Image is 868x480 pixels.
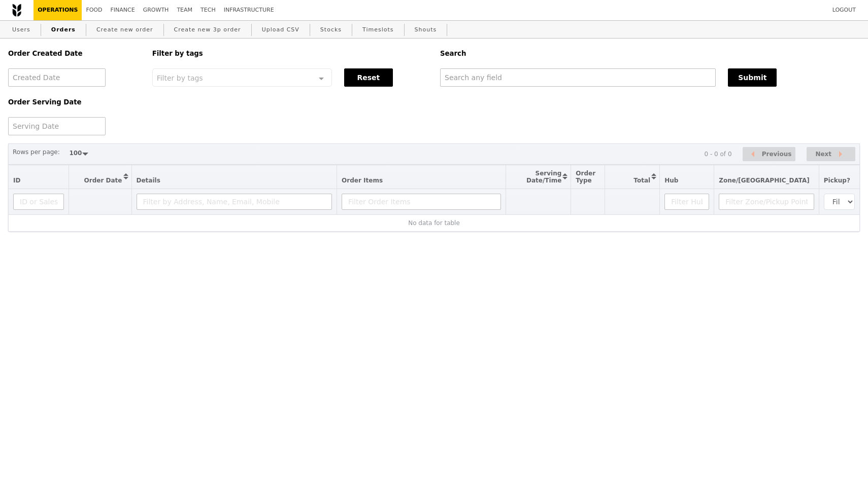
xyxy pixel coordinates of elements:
[316,21,346,39] a: Stocks
[664,177,678,184] span: Hub
[440,50,860,57] h5: Search
[440,68,716,87] input: Search any field
[664,194,709,210] input: Filter Hub
[13,177,20,184] span: ID
[762,148,792,160] span: Previous
[47,21,80,39] a: Orders
[8,117,106,135] input: Serving Date
[8,21,35,39] a: Users
[719,177,810,184] span: Zone/[GEOGRAPHIC_DATA]
[576,170,595,184] span: Order Type
[728,68,777,87] button: Submit
[8,50,140,57] h5: Order Created Date
[344,68,393,87] button: Reset
[824,177,850,184] span: Pickup?
[411,21,441,39] a: Shouts
[12,4,21,17] img: Grain logo
[258,21,304,39] a: Upload CSV
[170,21,245,39] a: Create new 3p order
[157,73,203,82] span: Filter by tags
[358,21,397,39] a: Timeslots
[719,194,814,210] input: Filter Zone/Pickup Point
[13,219,855,227] div: No data for table
[807,147,855,162] button: Next
[92,21,157,39] a: Create new order
[342,194,501,210] input: Filter Order Items
[342,177,383,184] span: Order Items
[815,148,831,160] span: Next
[13,194,64,210] input: ID or Salesperson name
[8,98,140,106] h5: Order Serving Date
[137,194,332,210] input: Filter by Address, Name, Email, Mobile
[704,151,731,158] div: 0 - 0 of 0
[137,177,160,184] span: Details
[743,147,795,162] button: Previous
[8,68,106,87] input: Created Date
[152,50,428,57] h5: Filter by tags
[13,147,60,157] label: Rows per page:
